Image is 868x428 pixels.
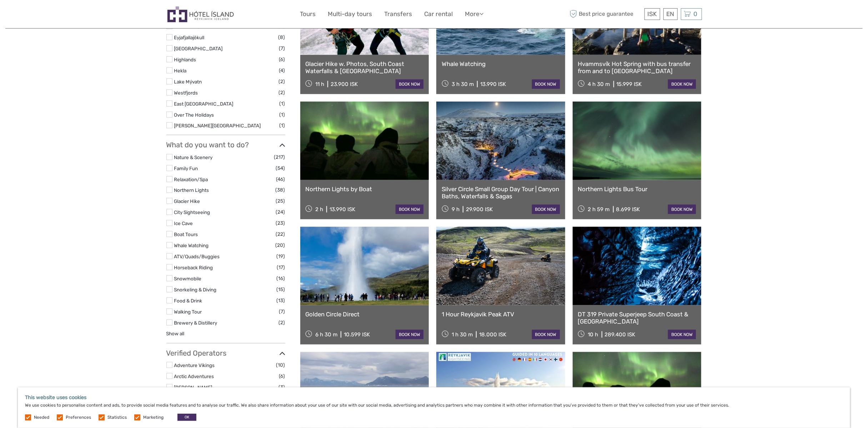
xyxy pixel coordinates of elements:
[280,100,285,108] span: (1)
[174,309,202,315] a: Walking Tour
[174,90,198,96] a: Westfjords
[616,206,640,213] div: 8.699 ISK
[279,66,285,75] span: (4)
[578,60,696,75] a: Hvammsvík Hot Spring with bus transfer from and to [GEOGRAPHIC_DATA]
[396,80,423,89] a: book now
[174,46,223,51] a: [GEOGRAPHIC_DATA]
[315,81,324,87] span: 11 h
[396,330,423,339] a: book now
[174,165,198,171] a: Family Fun
[276,175,285,183] span: (46)
[174,35,205,40] a: Eyjafjallajökull
[668,80,696,89] a: book now
[276,219,285,227] span: (23)
[166,349,285,357] h3: Verified Operators
[174,254,220,259] a: ATV/Quads/Buggies
[82,11,91,20] button: Open LiveChat chat widget
[276,230,285,238] span: (22)
[174,198,200,204] a: Glacier Hike
[279,307,285,316] span: (7)
[277,296,285,305] span: (13)
[568,8,643,20] span: Best price guarantee
[648,10,657,17] span: ISK
[279,372,285,380] span: (6)
[166,331,185,336] a: Show all
[274,153,285,161] span: (217)
[330,206,355,213] div: 13.990 ISK
[174,177,208,182] a: Relaxation/Spa
[452,331,473,338] span: 1 h 30 m
[177,414,196,421] button: OK
[174,123,261,128] a: [PERSON_NAME][GEOGRAPHIC_DATA]
[174,187,209,193] a: Northern Lights
[532,330,560,339] a: book now
[18,387,850,428] div: We use cookies to personalise content and ads, to provide social media features and to analyse ou...
[277,274,285,282] span: (16)
[174,373,214,379] a: Arctic Adventures
[174,298,202,304] a: Food & Drink
[306,311,424,318] a: Golden Circle Direct
[174,384,212,390] a: [PERSON_NAME]
[174,362,215,368] a: Adventure Vikings
[452,81,474,87] span: 3 h 30 m
[66,414,91,421] label: Preferences
[328,9,372,19] a: Multi-day tours
[10,12,81,18] p: We're away right now. Please check back later!
[466,206,493,213] div: 29.900 ISK
[174,231,198,237] a: Boat Tours
[668,205,696,214] a: book now
[166,141,285,149] h3: What do you want to do?
[480,81,506,87] div: 13.990 ISK
[276,164,285,172] span: (54)
[465,9,484,19] a: More
[25,394,843,401] h5: This website uses cookies
[279,319,285,327] span: (2)
[668,330,696,339] a: book now
[578,311,696,325] a: DT 319 Private Superjeep South Coast & [GEOGRAPHIC_DATA]
[605,331,636,338] div: 289.400 ISK
[479,331,506,338] div: 18.000 ISK
[532,80,560,89] a: book now
[442,60,560,67] a: Whale Watching
[276,208,285,216] span: (24)
[588,206,610,213] span: 2 h 59 m
[532,205,560,214] a: book now
[452,206,460,213] span: 9 h
[276,361,285,369] span: (10)
[279,88,285,97] span: (2)
[174,209,210,215] a: City Sightseeing
[306,60,424,75] a: Glacier Hike w. Photos, South Coast Waterfalls & [GEOGRAPHIC_DATA]
[279,77,285,86] span: (2)
[442,185,560,200] a: Silver Circle Small Group Day Tour | Canyon Baths, Waterfalls & Sagas
[174,154,213,160] a: Nature & Scenery
[174,79,202,85] a: Lake Mývatn
[300,9,316,19] a: Tours
[588,331,598,338] span: 10 h
[174,57,196,62] a: Highlands
[279,55,285,63] span: (6)
[276,197,285,205] span: (25)
[280,111,285,119] span: (1)
[276,186,285,194] span: (38)
[174,243,209,248] a: Whale Watching
[276,241,285,249] span: (20)
[578,185,696,193] a: Northern Lights Bus Tour
[279,33,285,41] span: (8)
[174,276,202,281] a: Snowmobile
[315,206,323,213] span: 2 h
[385,9,412,19] a: Transfers
[315,331,337,338] span: 6 h 30 m
[588,81,610,87] span: 4 h 30 m
[663,8,678,20] div: EN
[174,320,217,326] a: Brewery & Distillery
[174,101,234,107] a: East [GEOGRAPHIC_DATA]
[166,5,235,23] img: Hótel Ísland
[442,311,560,318] a: 1 Hour Reykjavik Peak ATV
[693,10,699,17] span: 0
[344,331,370,338] div: 10.599 ISK
[277,285,285,294] span: (15)
[617,81,642,87] div: 15.999 ISK
[306,185,424,193] a: Northern Lights by Boat
[174,112,214,118] a: Over The Holidays
[279,383,285,391] span: (3)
